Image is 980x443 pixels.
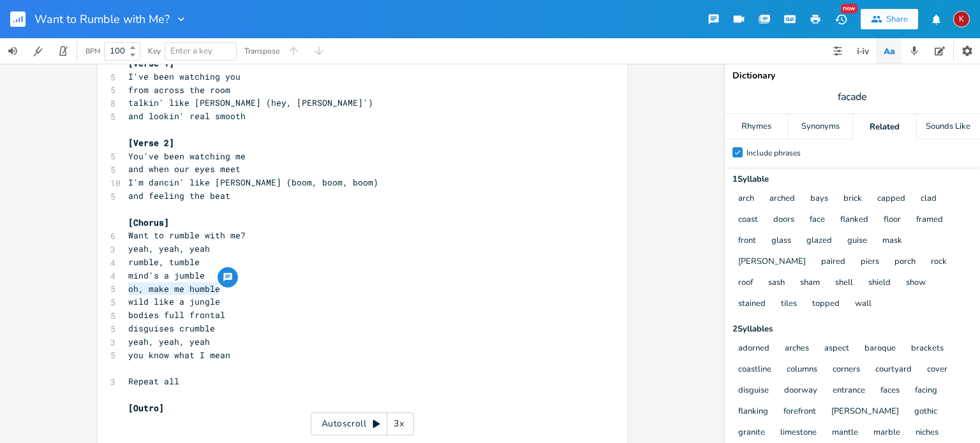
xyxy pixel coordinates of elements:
button: tiles [781,299,797,310]
span: you know what I mean [128,349,230,361]
button: roof [738,278,753,289]
button: faces [880,386,900,396]
button: show [906,278,926,289]
span: [Outro] [128,402,164,414]
button: front [738,236,756,247]
div: Autoscroll [311,412,414,435]
button: adorned [738,344,769,354]
button: capped [877,194,905,205]
span: yeah, yeah, yeah [128,243,210,254]
button: niches [916,428,939,439]
button: marble [873,428,900,439]
button: coast [738,215,758,226]
div: Rhymes [725,114,788,140]
div: BPM [85,48,100,55]
button: facing [915,386,937,396]
button: sash [768,278,785,289]
button: arch [738,194,754,205]
button: granite [738,428,765,439]
span: and when our eyes meet [128,163,241,175]
span: I've been watching you [128,71,241,82]
button: coastline [738,365,771,375]
span: Repeat all [128,375,179,387]
button: sham [800,278,820,289]
span: You've been watching me [128,150,246,162]
button: framed [916,215,943,226]
button: topped [812,299,840,310]
button: cover [927,365,947,375]
button: entrance [833,386,865,396]
div: 1 Syllable [732,175,972,184]
span: I'm dancin' like [PERSON_NAME] (boom, boom, boom) [128,177,378,188]
span: talkin' like [PERSON_NAME] (hey, [PERSON_NAME]') [128,97,373,108]
button: baroque [865,344,896,354]
span: from across the room [128,84,230,96]
div: Share [886,13,908,25]
button: guise [847,236,867,247]
button: glazed [806,236,832,247]
div: Dictionary [732,71,972,80]
span: Enter a key [170,45,212,57]
button: piers [861,257,879,268]
button: courtyard [875,365,912,375]
button: arched [769,194,795,205]
button: flanking [738,407,768,418]
button: doorway [784,386,817,396]
button: bays [810,194,828,205]
span: bodies full frontal [128,309,225,321]
span: yeah, yeah, yeah [128,336,210,347]
button: flanked [840,215,868,226]
button: gothic [914,407,937,418]
span: and feeling the beat [128,190,230,201]
div: Key [148,47,161,55]
div: Include phrases [746,149,801,157]
span: [Chorus] [128,217,169,228]
span: [Verse 2] [128,137,174,149]
button: arches [785,344,809,354]
button: aspect [824,344,849,354]
button: forefront [783,407,816,418]
button: shell [835,278,853,289]
div: Related [853,114,916,140]
div: 3x [387,412,410,435]
span: Want to Rumble with Me? [34,13,170,25]
button: glass [771,236,791,247]
button: mantle [832,428,858,439]
div: kerynlee24 [953,11,970,27]
button: limestone [780,428,817,439]
span: rumble, tumble [128,256,200,268]
span: mind's a jumble [128,270,205,281]
div: Sounds Like [917,114,980,140]
button: stained [738,299,766,310]
div: New [841,4,857,13]
span: wild like a jungle [128,296,220,307]
button: porch [895,257,916,268]
button: clad [921,194,937,205]
button: disguise [738,386,769,396]
span: disguises crumble [128,323,215,334]
button: floor [884,215,901,226]
div: Synonyms [789,114,852,140]
button: shield [868,278,891,289]
button: paired [821,257,845,268]
button: New [828,8,854,31]
button: [PERSON_NAME] [831,407,899,418]
button: rock [931,257,947,268]
span: and lookin' real smooth [128,110,246,122]
button: columns [787,365,817,375]
span: facade [838,90,867,105]
button: wall [855,299,872,310]
button: K [953,4,970,34]
span: Want to rumble with me? [128,229,246,241]
button: brick [843,194,862,205]
button: brackets [911,344,944,354]
button: [PERSON_NAME] [738,257,806,268]
button: mask [882,236,902,247]
button: Share [861,9,918,29]
div: 2 Syllable s [732,325,972,333]
div: Transpose [244,47,279,55]
button: corners [833,365,860,375]
button: doors [773,215,794,226]
button: face [810,215,825,226]
span: oh, make me humble [128,283,220,294]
